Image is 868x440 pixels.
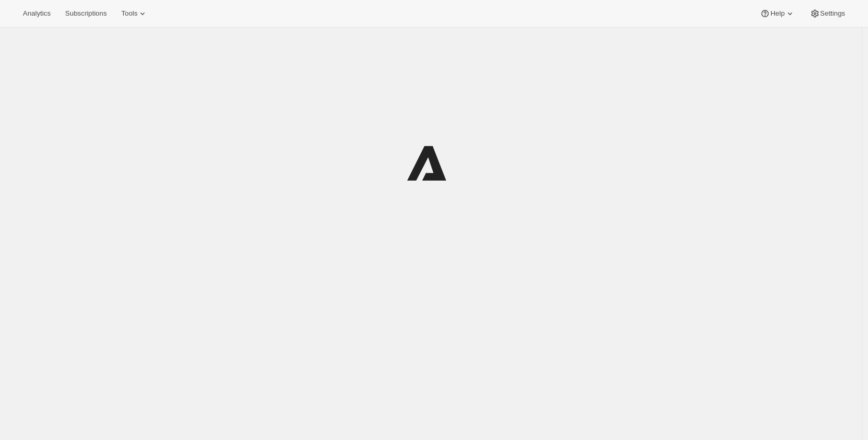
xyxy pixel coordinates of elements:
button: Subscriptions [59,6,113,21]
span: Subscriptions [65,9,107,18]
span: Settings [820,9,845,18]
button: Settings [804,6,851,21]
button: Help [754,6,801,21]
span: Help [770,9,784,18]
span: Analytics [23,9,50,18]
span: Tools [121,9,137,18]
button: Analytics [17,6,57,21]
button: Tools [115,6,154,21]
